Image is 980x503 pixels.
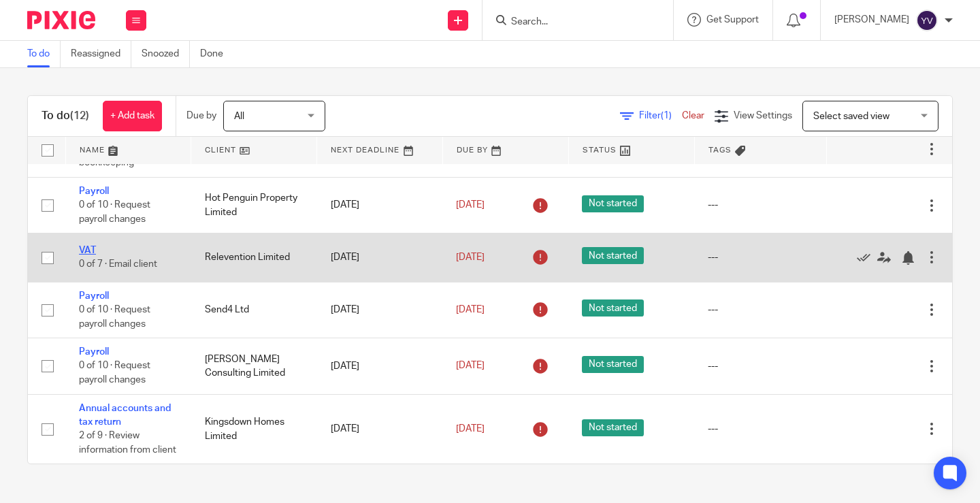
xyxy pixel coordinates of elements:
[708,198,813,212] div: ---
[79,432,176,455] span: 2 of 9 · Review information from client
[916,10,938,31] img: svg%3E
[142,41,190,67] a: Snoozed
[582,419,644,436] span: Not started
[191,282,317,338] td: Send4 Ltd
[317,233,443,282] td: [DATE]
[708,303,813,317] div: ---
[708,146,732,154] span: Tags
[682,111,704,120] a: Clear
[103,101,162,131] a: + Add task
[27,11,95,29] img: Pixie
[456,200,485,210] span: [DATE]
[79,404,171,427] a: Annual accounts and tax return
[79,200,150,224] span: 0 of 10 · Request payroll changes
[191,177,317,233] td: Hot Penguin Property Limited
[813,112,889,121] span: Select saved view
[317,394,443,464] td: [DATE]
[708,250,813,264] div: ---
[70,110,89,121] span: (12)
[317,338,443,394] td: [DATE]
[639,111,682,120] span: Filter
[79,260,157,270] span: 0 of 7 · Email client
[79,186,109,196] a: Payroll
[510,16,632,29] input: Search
[708,359,813,373] div: ---
[42,109,89,123] h1: To do
[191,233,317,282] td: Relevention Limited
[191,338,317,394] td: [PERSON_NAME] Consulting Limited
[79,347,109,357] a: Payroll
[186,109,216,123] p: Due by
[857,250,877,264] a: Mark as done
[456,361,485,371] span: [DATE]
[456,424,485,434] span: [DATE]
[79,246,96,255] a: VAT
[317,282,443,338] td: [DATE]
[191,394,317,464] td: Kingsdown Homes Limited
[79,291,109,301] a: Payroll
[582,247,644,264] span: Not started
[456,253,485,262] span: [DATE]
[79,361,150,385] span: 0 of 10 · Request payroll changes
[834,13,909,27] p: [PERSON_NAME]
[317,177,443,233] td: [DATE]
[582,195,644,212] span: Not started
[582,356,644,373] span: Not started
[71,41,131,67] a: Reassigned
[200,41,233,67] a: Done
[706,15,759,25] span: Get Support
[456,305,485,314] span: [DATE]
[27,41,61,67] a: To do
[708,422,813,436] div: ---
[734,111,792,120] span: View Settings
[79,305,150,329] span: 0 of 10 · Request payroll changes
[234,112,244,121] span: All
[582,299,644,317] span: Not started
[661,111,672,120] span: (1)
